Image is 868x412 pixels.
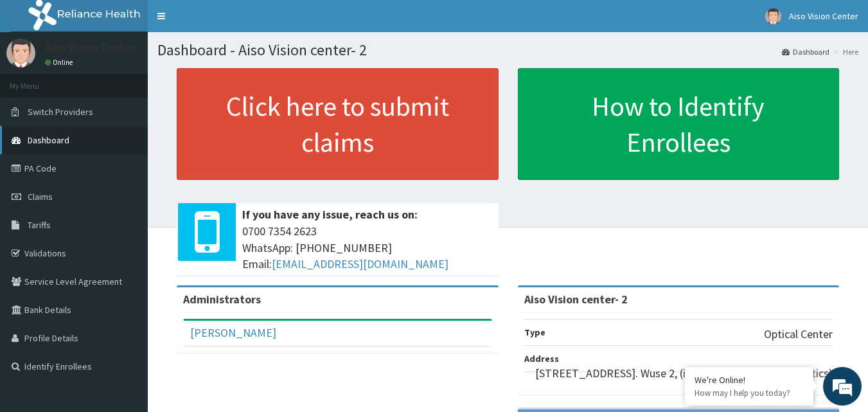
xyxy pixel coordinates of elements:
[831,46,858,57] li: Here
[789,10,858,22] span: Aiso Vision Center
[695,388,804,399] p: How may I help you today?
[272,256,448,271] a: [EMAIL_ADDRESS][DOMAIN_NAME]
[177,68,499,180] a: Click here to submit claims
[524,353,559,364] b: Address
[6,39,35,67] img: User Image
[28,219,51,231] span: Tariffs
[183,292,261,307] b: Administrators
[157,42,858,58] h1: Dashboard - Aiso Vision center- 2
[28,191,53,202] span: Claims
[28,106,93,118] span: Switch Providers
[764,326,833,343] p: Optical Center
[28,134,69,146] span: Dashboard
[782,46,829,57] a: Dashboard
[695,374,804,386] div: We're Online!
[242,207,418,222] b: If you have any issue, reach us on:
[535,365,833,382] p: [STREET_ADDRESS]. Wuse 2, (inside E-Clinic and Diagnostics)
[524,292,628,307] strong: Aiso Vision center- 2
[45,42,135,53] p: Aiso Vision Center
[190,325,276,340] a: [PERSON_NAME]
[518,68,840,180] a: How to Identify Enrollees
[765,8,781,24] img: User Image
[524,327,545,338] b: Type
[242,223,492,273] span: 0700 7354 2623 WhatsApp: [PHONE_NUMBER] Email:
[45,58,76,67] a: Online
